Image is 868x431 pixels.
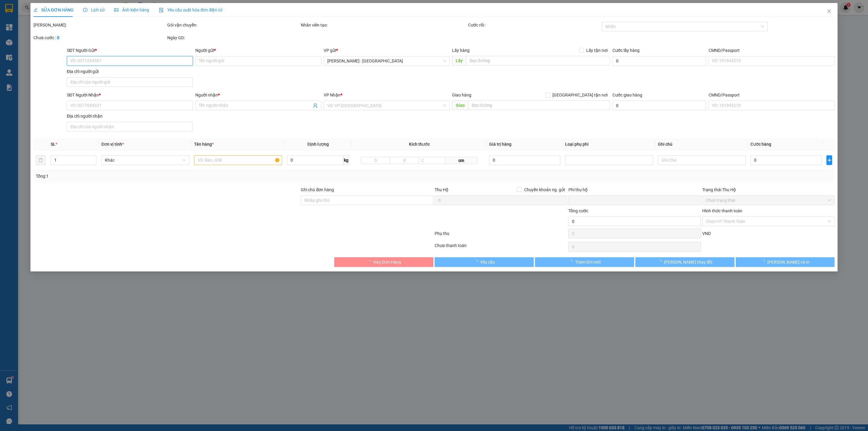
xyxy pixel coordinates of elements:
[373,259,401,265] span: Hủy Đơn Hàng
[159,8,222,12] span: Yêu cầu xuất hóa đơn điện tử
[67,92,193,98] div: SĐT Người Nhận
[452,100,468,110] span: Giao
[489,142,511,147] span: Giá trị hàng
[390,157,419,164] input: R
[343,155,349,165] span: kg
[468,22,601,28] div: Cước rồi :
[105,156,186,165] span: Khác
[473,260,480,264] span: loading
[33,8,74,12] span: SỬA ĐƠN HÀNG
[702,231,710,236] span: VND
[435,257,534,267] button: Yêu cầu
[826,155,832,165] button: plus
[327,56,446,65] span: Hồ Chí Minh : Kho Quận 12
[468,100,610,110] input: Dọc đường
[657,260,664,264] span: loading
[575,259,601,265] span: Thêm ĐH mới
[635,257,734,267] button: [PERSON_NAME] thay đổi
[301,187,334,192] label: Ghi chú đơn hàng
[101,142,124,147] span: Đơn vị tính
[83,8,105,12] span: Lịch sử
[67,47,193,54] div: SĐT Người Gửi
[612,56,706,66] input: Cước lấy hàng
[767,259,810,265] span: [PERSON_NAME] và In
[167,34,300,41] div: Ngày GD:
[568,260,575,264] span: loading
[434,230,568,241] div: Phụ thu
[307,142,329,147] span: Định lượng
[195,47,321,54] div: Người gửi
[750,142,771,147] span: Cước hàng
[33,8,38,12] span: edit
[522,186,567,193] span: Chuyển khoản ng. gửi
[821,3,838,20] button: Close
[67,122,193,132] input: Địa chỉ của người nhận
[159,8,164,13] img: icon
[33,22,166,28] div: [PERSON_NAME]:
[324,47,450,54] div: VP gửi
[195,92,321,98] div: Người nhận
[324,93,341,97] span: VP Nhận
[612,93,642,97] label: Cước giao hàng
[167,22,300,28] div: Gói vận chuyển:
[435,187,448,192] span: Thu Hộ
[827,9,832,14] span: close
[466,56,610,65] input: Dọc đường
[706,196,831,205] span: Chọn trạng thái
[83,8,87,12] span: clock-circle
[445,157,477,164] span: cm
[114,8,149,12] span: Ảnh kiện hàng
[612,48,640,53] label: Cước lấy hàng
[702,186,835,193] div: Trạng thái Thu Hộ
[33,34,166,41] div: Chưa cước :
[568,208,588,213] span: Tổng cước
[301,195,433,205] input: Ghi chú đơn hàng
[409,142,430,147] span: Kích thước
[535,257,634,267] button: Thêm ĐH mới
[434,242,568,253] div: Chưa thanh toán
[664,259,712,265] span: [PERSON_NAME] thay đổi
[550,92,610,98] span: [GEOGRAPHIC_DATA] tận nơi
[563,138,656,150] th: Loại phụ phí
[419,157,445,164] input: C
[36,155,46,165] button: delete
[480,259,495,265] span: Yêu cầu
[36,173,335,179] div: Tổng: 1
[452,48,469,53] span: Lấy hàng
[735,257,835,267] button: [PERSON_NAME] và In
[194,142,214,147] span: Tên hàng
[452,56,466,65] span: Lấy
[655,138,748,150] th: Ghi chú
[827,158,832,163] span: plus
[51,142,55,147] span: SL
[761,260,767,264] span: loading
[702,208,742,213] label: Hình thức thanh toán
[67,68,193,75] div: Địa chỉ người gửi
[568,186,701,195] div: Phí thu hộ
[584,47,610,54] span: Lấy tận nơi
[361,157,390,164] input: D
[658,155,746,165] input: Ghi Chú
[301,22,467,28] div: Nhân viên tạo:
[709,47,835,54] div: CMND/Passport
[452,93,471,97] span: Giao hàng
[67,77,193,87] input: Địa chỉ của người gửi
[709,92,835,98] div: CMND/Passport
[313,103,318,108] span: user-add
[334,257,433,267] button: Hủy Đơn Hàng
[114,8,118,12] span: picture
[67,113,193,119] div: Địa chỉ người nhận
[367,260,373,264] span: loading
[194,155,282,165] input: VD: Bàn, Ghế
[57,35,59,40] b: 0
[612,101,706,110] input: Cước giao hàng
